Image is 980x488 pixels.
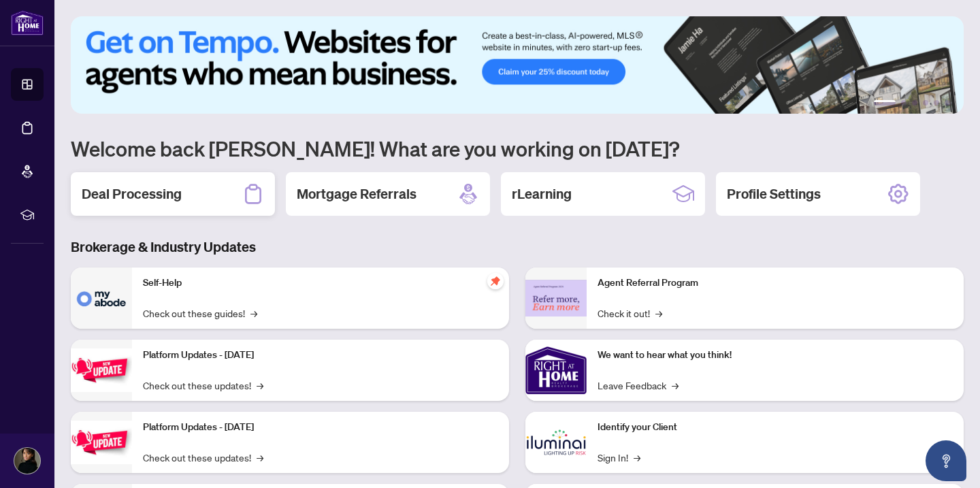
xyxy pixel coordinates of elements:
img: Slide 0 [71,16,964,114]
img: Agent Referral Program [525,280,587,317]
h1: Welcome back [PERSON_NAME]! What are you working on [DATE]? [71,135,964,161]
h2: Profile Settings [727,184,821,204]
p: Platform Updates - [DATE] [143,420,498,435]
h2: Mortgage Referrals [297,184,416,204]
a: Check out these updates!→ [143,378,263,393]
button: 1 [874,100,896,105]
span: → [257,450,263,465]
h3: Brokerage & Industry Updates [71,238,964,257]
img: logo [11,10,44,35]
p: Identify your Client [598,420,953,435]
img: Platform Updates - July 8, 2025 [71,421,132,463]
span: → [672,378,679,393]
span: → [634,450,640,465]
img: We want to hear what you think! [525,340,587,401]
span: → [655,306,662,321]
img: Self-Help [71,267,132,329]
a: Check out these updates!→ [143,450,263,465]
a: Sign In!→ [598,450,640,465]
button: Open asap [926,440,966,481]
img: Platform Updates - July 21, 2025 [71,348,132,391]
button: 2 [901,100,906,105]
img: Identify your Client [525,412,587,473]
a: Check it out!→ [598,306,662,321]
a: Leave Feedback→ [598,378,679,393]
h2: rLearning [512,184,572,204]
span: → [257,378,263,393]
p: We want to hear what you think! [598,348,953,363]
span: → [250,306,257,321]
p: Self-Help [143,276,498,291]
button: 4 [923,100,928,105]
p: Agent Referral Program [598,276,953,291]
a: Check out these guides!→ [143,306,257,321]
button: 6 [945,100,950,105]
button: 5 [934,100,939,105]
button: 3 [912,100,917,105]
img: Profile Icon [14,448,40,474]
span: pushpin [487,273,504,289]
h2: Deal Processing [82,184,182,204]
p: Platform Updates - [DATE] [143,348,498,363]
